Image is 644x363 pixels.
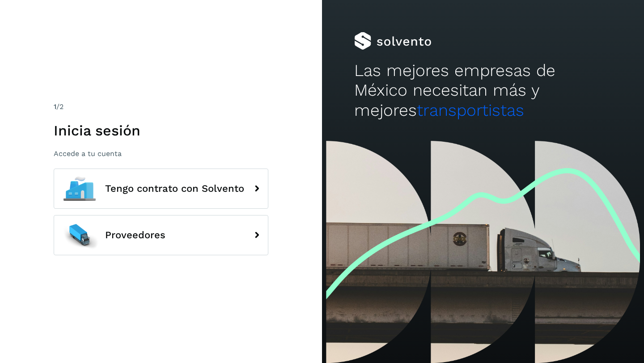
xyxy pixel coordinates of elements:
h2: Las mejores empresas de México necesitan más y mejores [354,61,612,120]
button: Tengo contrato con Solvento [54,169,268,209]
span: transportistas [417,101,524,120]
p: Accede a tu cuenta [54,149,268,158]
span: Proveedores [105,230,165,241]
span: Tengo contrato con Solvento [105,183,244,194]
h1: Inicia sesión [54,122,268,139]
button: Proveedores [54,215,268,255]
span: 1 [54,102,56,111]
div: /2 [54,101,268,112]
